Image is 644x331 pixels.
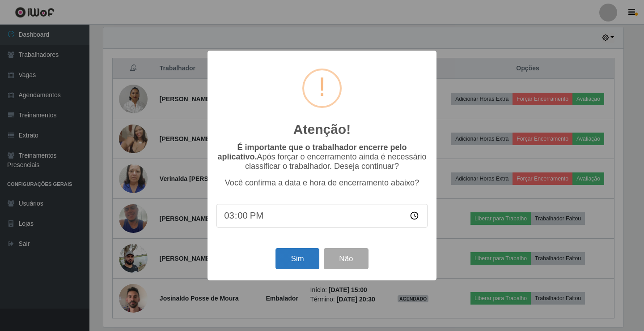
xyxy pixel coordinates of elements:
button: Não [324,248,368,269]
b: É importante que o trabalhador encerre pelo aplicativo. [217,143,407,161]
p: Você confirma a data e hora de encerramento abaixo? [216,178,428,188]
h2: Atenção! [293,121,351,138]
button: Sim [275,248,319,269]
p: Após forçar o encerramento ainda é necessário classificar o trabalhador. Deseja continuar? [216,143,428,171]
